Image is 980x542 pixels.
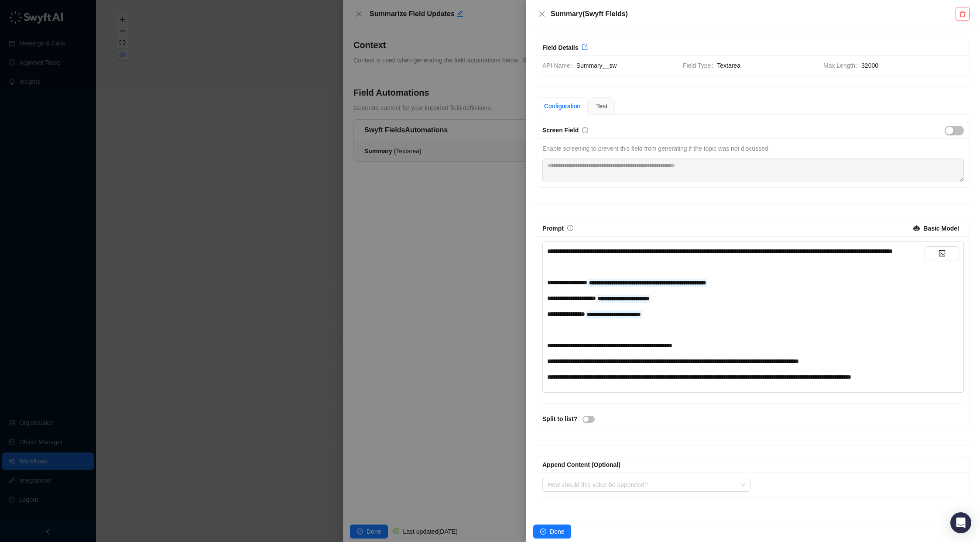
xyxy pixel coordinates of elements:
[959,10,966,17] span: delete
[567,225,573,232] a: info-circle
[950,512,971,533] div: Open Intercom Messenger
[923,225,959,232] strong: Basic Model
[551,9,956,19] h5: Summary ( Swyft Fields )
[582,44,588,50] span: export
[582,127,588,134] a: info-circle
[542,415,577,422] strong: Split to list?
[596,103,607,110] span: Test
[538,10,545,17] span: close
[939,250,946,257] span: code
[542,61,576,70] span: API Name
[540,528,546,535] span: check-circle
[542,127,579,134] span: Screen Field
[533,525,571,539] button: Done
[542,43,578,52] div: Field Details
[542,145,770,152] span: Enable screening to prevent this field from generating if the topic was not discussed.
[861,61,964,70] span: 32000
[542,225,564,232] span: Prompt
[717,61,816,70] span: Textarea
[683,61,717,70] span: Field Type
[544,101,580,111] div: Configuration
[542,460,964,470] div: Append Content (Optional)
[576,61,676,70] span: Summary__sw
[537,9,547,19] button: Close
[823,61,861,70] span: Max Length
[550,527,564,536] span: Done
[567,225,573,231] span: info-circle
